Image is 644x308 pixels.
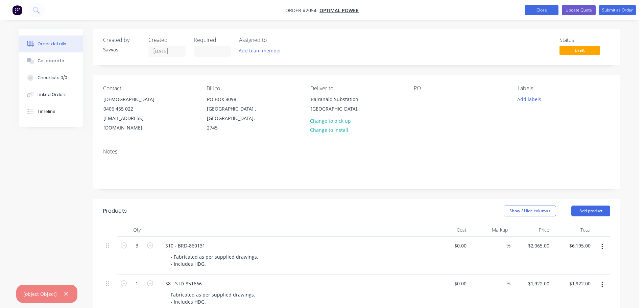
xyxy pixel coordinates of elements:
div: Products [103,207,127,215]
div: Created [148,37,186,43]
div: Savvas [103,46,140,53]
div: Balranald Substation[GEOGRAPHIC_DATA], [305,94,373,116]
button: Show / Hide columns [504,206,556,216]
div: 0406 455 022 [103,104,160,114]
div: Cost [428,223,469,237]
div: Created by [103,37,140,43]
button: Update Quote [562,5,596,15]
button: Order details [19,35,83,52]
img: Factory [12,5,22,15]
div: Status [559,37,610,43]
div: Qty [117,223,157,237]
button: Change to install [307,125,352,135]
button: Collaborate [19,52,83,69]
div: Contact [103,85,196,92]
div: [object Object] [23,290,57,298]
button: Change to pick up [307,116,355,125]
button: Add team member [239,46,285,55]
div: Order details [38,41,66,47]
button: Checklists 0/0 [19,69,83,86]
div: Labels [518,85,610,92]
div: Checklists 0/0 [38,75,67,81]
a: Optimal Power [319,7,359,14]
div: Balranald Substation [311,95,367,104]
div: S8 - STD-851666 [160,279,207,288]
div: PO BOX 8098 [207,95,263,104]
span: Draft [559,46,600,54]
div: Markup [469,223,511,237]
span: % [506,280,510,287]
div: [DEMOGRAPHIC_DATA] [103,95,160,104]
div: Fabricated as per supplied drawings. - Includes HDG. [165,290,262,307]
div: S10 - BRD-860131 [160,241,211,251]
span: % [506,242,510,250]
div: PO BOX 8098[GEOGRAPHIC_DATA] , [GEOGRAPHIC_DATA], 2745 [201,94,269,133]
div: Price [510,223,552,237]
button: Linked Orders [19,86,83,103]
div: [EMAIL_ADDRESS][DOMAIN_NAME] [103,114,160,133]
button: Add product [571,206,610,216]
button: Close [525,5,558,15]
div: - Fabricated as per supplied drawings. - Includes HDG. [165,252,265,269]
div: [DEMOGRAPHIC_DATA]0406 455 022[EMAIL_ADDRESS][DOMAIN_NAME] [98,94,165,133]
div: Total [552,223,594,237]
div: Linked Orders [38,92,67,98]
div: Assigned to [239,37,307,43]
button: Timeline [19,103,83,120]
div: Deliver to [310,85,403,92]
div: PO [414,85,506,92]
button: Add labels [514,94,545,103]
div: Bill to [207,85,299,92]
div: Collaborate [38,58,64,64]
div: [GEOGRAPHIC_DATA], [311,104,367,114]
div: Timeline [38,109,55,115]
button: Add team member [235,46,285,55]
div: Notes [103,148,610,155]
span: Order #2054 - [285,7,319,14]
div: Required [194,37,231,43]
div: [GEOGRAPHIC_DATA] , [GEOGRAPHIC_DATA], 2745 [207,104,263,133]
button: Submit as Order [599,5,636,15]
